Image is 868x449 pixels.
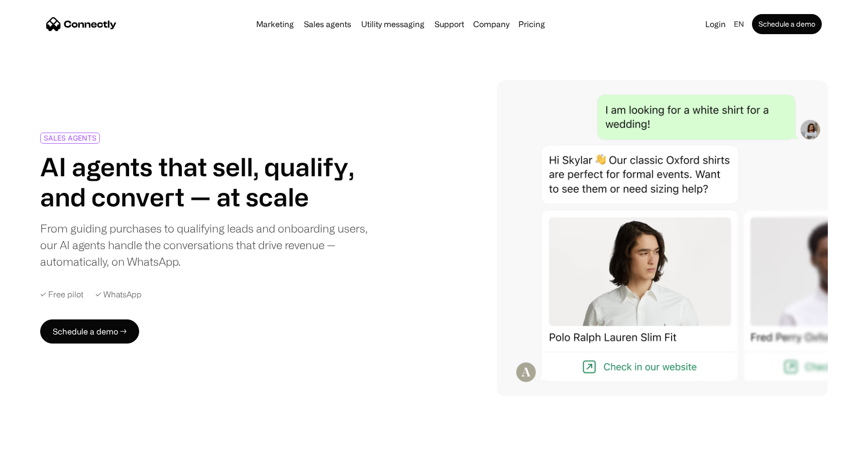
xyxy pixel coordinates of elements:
a: Login [701,17,730,31]
a: Support [430,20,468,28]
div: en [734,17,744,31]
ul: Language list [20,431,60,445]
div: From guiding purchases to qualifying leads and onboarding users, our AI agents handle the convers... [40,220,370,270]
div: ✓ Free pilot [40,290,83,299]
div: en [730,17,750,31]
div: SALES AGENTS [44,134,96,142]
h1: AI agents that sell, qualify, and convert — at scale [40,152,370,212]
a: Sales agents [300,20,355,28]
div: ✓ WhatsApp [95,290,142,299]
a: Utility messaging [357,20,428,28]
aside: Language selected: English [10,430,60,445]
a: Schedule a demo → [40,319,139,344]
a: home [46,17,117,32]
a: Marketing [252,20,298,28]
div: Company [473,17,509,31]
div: Company [470,17,512,31]
a: Schedule a demo [752,14,822,34]
a: Pricing [514,20,549,28]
